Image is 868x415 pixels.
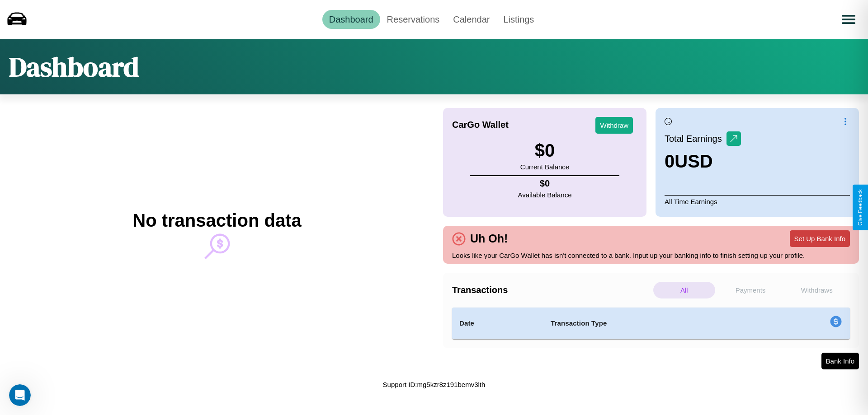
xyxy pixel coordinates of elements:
[821,353,859,369] button: Bank Info
[518,178,572,189] h4: $ 0
[665,151,741,172] h3: 0 USD
[786,282,848,298] p: Withdraws
[665,131,726,147] p: Total Earnings
[720,282,782,298] p: Payments
[496,10,541,29] a: Listings
[595,117,633,134] button: Withdraw
[452,120,509,130] h4: CarGo Wallet
[9,48,139,85] h1: Dashboard
[452,285,651,295] h4: Transactions
[520,161,569,173] p: Current Balance
[520,140,569,161] h3: $ 0
[551,318,756,329] h4: Transaction Type
[322,10,380,29] a: Dashboard
[857,189,863,226] div: Give Feedback
[452,308,850,339] table: simple table
[383,378,486,391] p: Support ID: mg5kzr8z191bemv3lth
[518,189,572,201] p: Available Balance
[466,232,512,245] h4: Uh Oh!
[446,10,496,29] a: Calendar
[790,230,850,247] button: Set Up Bank Info
[452,249,850,261] p: Looks like your CarGo Wallet has isn't connected to a bank. Input up your banking info to finish ...
[836,7,861,32] button: Open menu
[459,318,536,329] h4: Date
[9,384,31,406] iframe: Intercom live chat
[132,210,301,231] h2: No transaction data
[665,195,850,208] p: All Time Earnings
[380,10,447,29] a: Reservations
[653,282,715,298] p: All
